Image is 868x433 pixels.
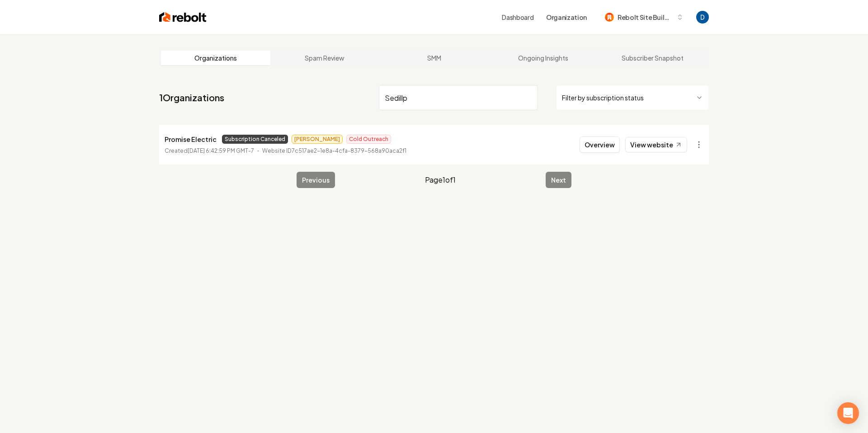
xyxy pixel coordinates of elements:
img: Rebolt Logo [159,11,207,24]
span: Rebolt Site Builder [618,13,673,22]
a: Dashboard [502,13,533,22]
button: Organization [541,9,592,25]
time: [DATE] 6:42:59 PM GMT-7 [188,147,254,154]
a: 1Organizations [159,91,224,104]
button: Overview [580,136,620,153]
img: Rebolt Site Builder [605,13,614,22]
p: Promise Electric [165,134,217,145]
span: Cold Outreach [346,135,391,144]
a: View website [625,137,687,152]
a: Subscriber Snapshot [598,51,707,65]
a: Organizations [161,51,270,65]
div: Open Intercom Messenger [837,402,859,424]
span: Subscription Canceled [222,135,288,144]
img: David Rice [696,11,709,24]
a: SMM [379,51,489,65]
input: Search by name or ID [379,85,538,110]
p: Website ID 7c517ae2-1e8a-4cfa-8379-568a90aca2f1 [262,146,406,155]
p: Created [165,146,254,155]
span: [PERSON_NAME] [292,135,343,144]
button: Open user button [696,11,709,24]
span: Page 1 of 1 [425,174,456,185]
a: Ongoing Insights [489,51,598,65]
a: Spam Review [270,51,380,65]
